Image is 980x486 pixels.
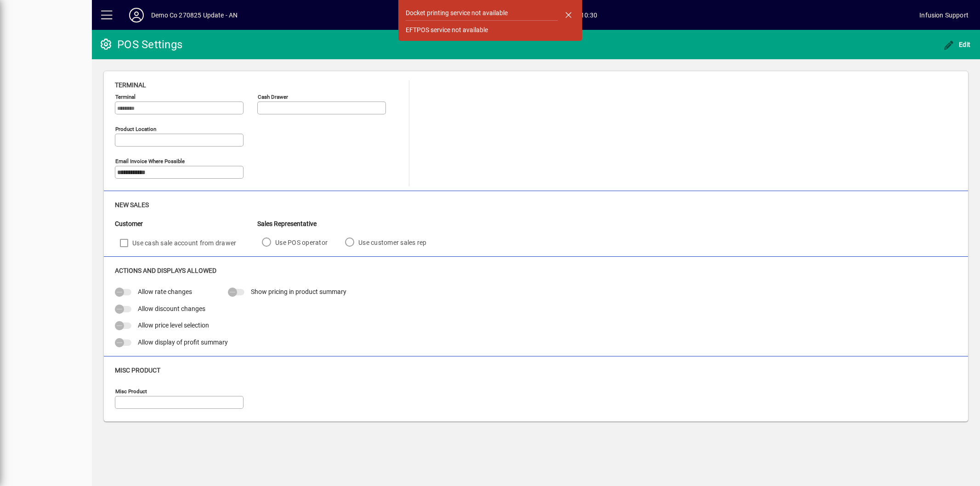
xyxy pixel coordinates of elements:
[919,8,969,23] div: Infusion Support
[115,267,216,274] span: Actions and Displays Allowed
[138,288,192,295] span: Allow rate changes
[943,41,971,48] span: Edit
[258,94,288,100] mat-label: Cash Drawer
[115,367,160,374] span: Misc Product
[115,219,257,229] div: Customer
[941,36,973,53] button: Edit
[238,8,920,23] span: [DATE] 10:30
[138,339,228,346] span: Allow display of profit summary
[257,219,440,229] div: Sales Representative
[122,7,151,23] button: Profile
[115,81,146,89] span: Terminal
[115,388,147,395] mat-label: Misc Product
[406,25,488,35] div: EFTPOS service not available
[138,305,205,312] span: Allow discount changes
[115,126,156,132] mat-label: Product location
[115,94,136,100] mat-label: Terminal
[251,288,346,295] span: Show pricing in product summary
[115,158,185,164] mat-label: Email Invoice where possible
[115,201,149,209] span: New Sales
[138,322,209,329] span: Allow price level selection
[99,37,182,52] div: POS Settings
[151,8,238,23] div: Demo Co 270825 Update - AN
